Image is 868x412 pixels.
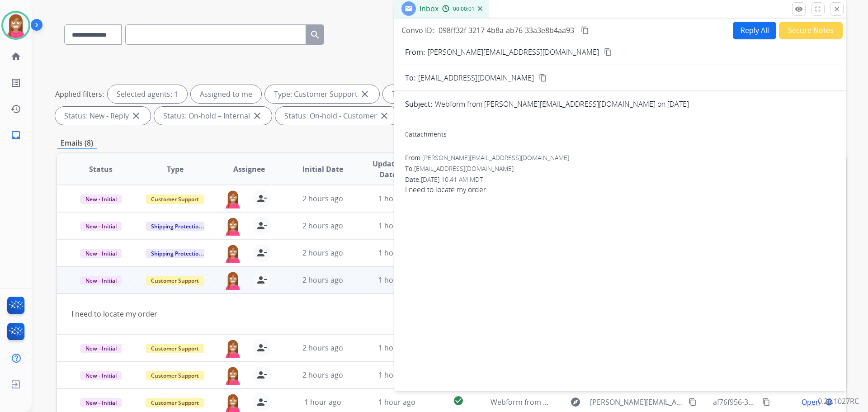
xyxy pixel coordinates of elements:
div: Status: On-hold - Customer [275,107,399,125]
span: New - Initial [80,398,122,407]
mat-icon: content_copy [604,48,612,56]
span: 1 hour ago [378,370,415,380]
mat-icon: close [359,89,370,99]
div: Status: New - Reply [55,107,151,125]
span: New - Initial [80,276,122,285]
span: 2 hours ago [302,248,343,258]
p: Emails (8) [57,137,97,149]
mat-icon: explore [570,397,581,407]
img: agent-avatar [224,217,242,236]
img: agent-avatar [224,339,242,358]
mat-icon: content_copy [581,26,589,34]
mat-icon: close [131,110,142,121]
span: 1 hour ago [378,221,415,231]
div: attachments [405,130,447,139]
mat-icon: history [10,104,21,114]
img: agent-avatar [224,393,242,412]
span: af76f956-3e36-46ea-81a8-9e6358bb5929 [713,397,849,407]
div: Assigned to me [191,85,261,103]
span: 2 hours ago [302,343,343,353]
div: From: [405,153,835,162]
img: agent-avatar [224,366,242,385]
p: Convo ID: [401,25,434,36]
div: Type: Shipping Protection [383,85,501,103]
mat-icon: person_remove [256,342,267,353]
span: Shipping Protection [146,222,208,231]
span: Webform from [PERSON_NAME][EMAIL_ADDRESS][PERSON_NAME][DOMAIN_NAME] on [DATE] [491,397,807,407]
div: Date: [405,175,835,184]
p: From: [405,47,425,57]
span: I need to locate my order [405,184,835,195]
span: Customer Support [146,194,204,204]
div: To: [405,164,835,173]
mat-icon: search [310,29,321,40]
span: Customer Support [146,398,204,407]
span: Assignee [233,164,265,175]
img: avatar [3,13,28,38]
span: 2 hours ago [302,221,343,231]
span: [PERSON_NAME][EMAIL_ADDRESS][PERSON_NAME][DOMAIN_NAME] [590,397,683,407]
img: agent-avatar [224,244,242,263]
span: Initial Date [302,164,343,175]
span: 2 hours ago [302,370,343,380]
mat-icon: close [379,110,390,121]
span: Open [802,397,820,407]
p: Webform from [PERSON_NAME][EMAIL_ADDRESS][DOMAIN_NAME] on [DATE] [435,99,689,109]
span: Customer Support [146,371,204,380]
button: Secure Notes [779,22,843,39]
mat-icon: inbox [10,130,21,141]
span: 0 [405,130,409,138]
span: New - Initial [80,249,122,258]
p: To: [405,72,415,83]
mat-icon: person_remove [256,397,267,407]
div: Selected agents: 1 [108,85,187,103]
mat-icon: content_copy [689,398,697,406]
span: [DATE] 10:41 AM MDT [421,175,483,184]
button: Reply All [733,22,776,39]
mat-icon: close [252,110,263,121]
span: New - Initial [80,344,122,353]
span: New - Initial [80,222,122,231]
span: 098ff32f-3217-4b8a-ab76-33a3e8b4aa93 [439,25,574,35]
mat-icon: check_circle [453,395,464,406]
span: Shipping Protection [146,249,208,258]
mat-icon: person_remove [256,193,267,204]
mat-icon: person_remove [256,369,267,380]
span: 1 hour ago [378,248,415,258]
mat-icon: person_remove [256,247,267,258]
div: Status: On-hold – Internal [154,107,272,125]
span: 2 hours ago [302,194,343,204]
mat-icon: content_copy [539,74,547,82]
span: Inbox [420,4,439,14]
p: [PERSON_NAME][EMAIL_ADDRESS][DOMAIN_NAME] [428,47,599,57]
span: 1 hour ago [378,397,415,407]
span: Customer Support [146,276,204,285]
span: 1 hour ago [378,275,415,285]
div: I need to locate my order [71,308,684,319]
mat-icon: remove_red_eye [795,5,803,13]
span: Status [89,164,113,175]
span: Type [167,164,184,175]
span: [EMAIL_ADDRESS][DOMAIN_NAME] [414,164,514,173]
p: Subject: [405,99,432,109]
div: Type: Customer Support [265,85,379,103]
mat-icon: fullscreen [814,5,822,13]
span: 1 hour ago [304,397,341,407]
mat-icon: person_remove [256,275,267,285]
p: 0.20.1027RC [818,396,859,407]
img: agent-avatar [224,271,242,290]
mat-icon: list_alt [10,77,21,88]
span: 2 hours ago [302,275,343,285]
span: [EMAIL_ADDRESS][DOMAIN_NAME] [418,72,534,83]
span: 1 hour ago [378,343,415,353]
span: 1 hour ago [378,194,415,204]
span: New - Initial [80,194,122,204]
mat-icon: close [833,5,841,13]
span: New - Initial [80,371,122,380]
mat-icon: home [10,51,21,62]
mat-icon: person_remove [256,220,267,231]
span: Updated Date [368,158,409,180]
span: [PERSON_NAME][EMAIL_ADDRESS][DOMAIN_NAME] [422,153,569,162]
mat-icon: content_copy [762,398,770,406]
span: 00:00:01 [453,5,475,13]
